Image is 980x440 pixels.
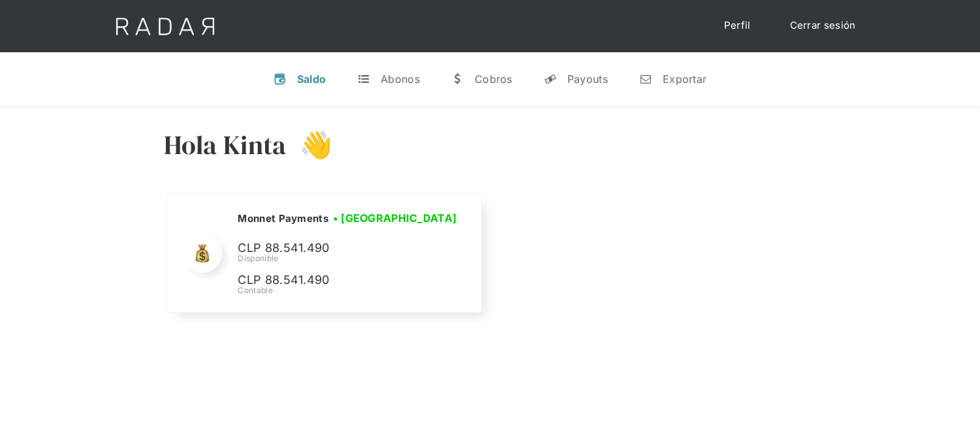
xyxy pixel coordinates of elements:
p: CLP 88.541.490 [238,239,434,258]
div: Saldo [297,72,326,86]
div: w [451,72,464,86]
div: v [274,72,287,86]
h2: Monnet Payments [238,212,328,225]
h3: • [GEOGRAPHIC_DATA] [333,210,457,226]
h3: Hola Kinta [164,129,287,161]
h3: 👋 [287,129,332,161]
div: Abonos [381,72,420,86]
div: Disponible [238,253,461,264]
a: Cerrar sesión [777,13,869,39]
div: Cobros [475,72,513,86]
p: CLP 88.541.490 [238,271,434,290]
div: Payouts [567,72,608,86]
div: t [357,72,370,86]
a: Perfil [711,13,764,39]
div: Contable [238,285,461,296]
div: n [639,72,652,86]
div: Exportar [663,72,706,86]
div: y [544,72,557,86]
